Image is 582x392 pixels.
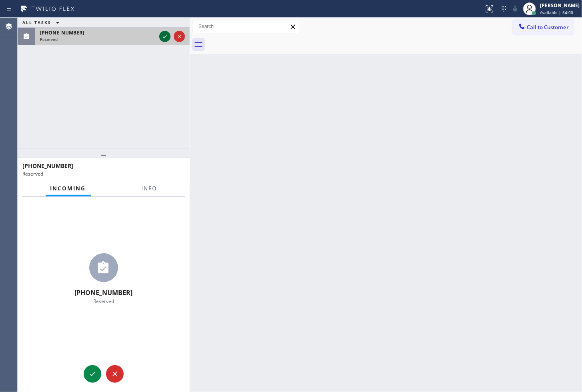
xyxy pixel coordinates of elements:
[513,20,574,35] button: Call to Customer
[18,18,67,27] button: ALL TASKS
[174,31,185,42] button: Reject
[22,162,73,170] span: [PHONE_NUMBER]
[137,181,162,196] button: Info
[142,185,157,192] span: Info
[527,24,569,31] span: Call to Customer
[46,181,91,196] button: Incoming
[159,31,171,42] button: Accept
[75,288,133,297] span: [PHONE_NUMBER]
[40,36,58,42] span: Reserved
[22,170,43,177] span: Reserved
[22,20,51,25] span: ALL TASKS
[106,365,124,383] button: Reject
[510,3,521,14] button: Mute
[50,185,86,192] span: Incoming
[40,29,84,36] span: [PHONE_NUMBER]
[193,20,300,33] input: Search
[540,10,573,15] span: Available | 54:00
[93,298,114,305] span: Reserved
[84,365,101,383] button: Accept
[540,2,580,9] div: [PERSON_NAME]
